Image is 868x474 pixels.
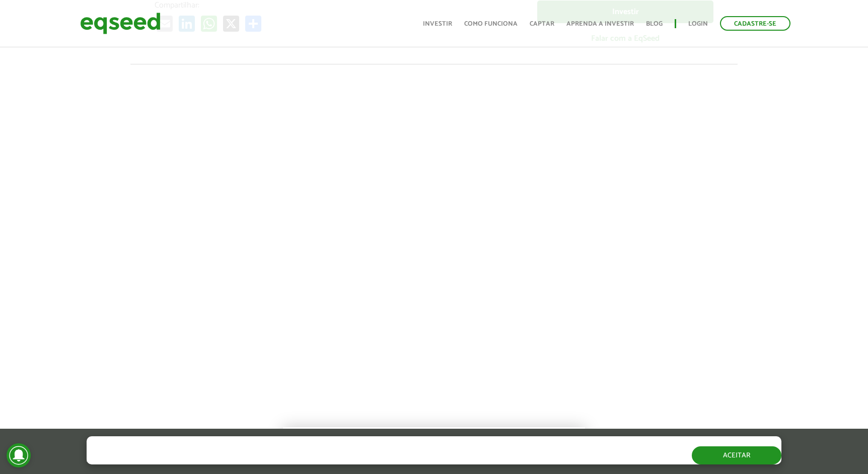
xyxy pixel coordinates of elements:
a: Login [688,21,708,27]
a: Captar [530,21,554,27]
a: Cadastre-se [720,16,790,31]
a: Como funciona [464,21,518,27]
button: Aceitar [692,446,781,464]
a: Aprenda a investir [566,21,634,27]
h5: O site da EqSeed utiliza cookies para melhorar sua navegação. [87,436,451,452]
p: Ao clicar em "aceitar", você aceita nossa . [87,454,451,464]
a: Blog [646,21,663,27]
iframe: Lubs | Oferta disponível [147,85,721,407]
img: EqSeed [80,10,161,37]
a: política de privacidade e de cookies [220,455,336,464]
a: Investir [423,21,452,27]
